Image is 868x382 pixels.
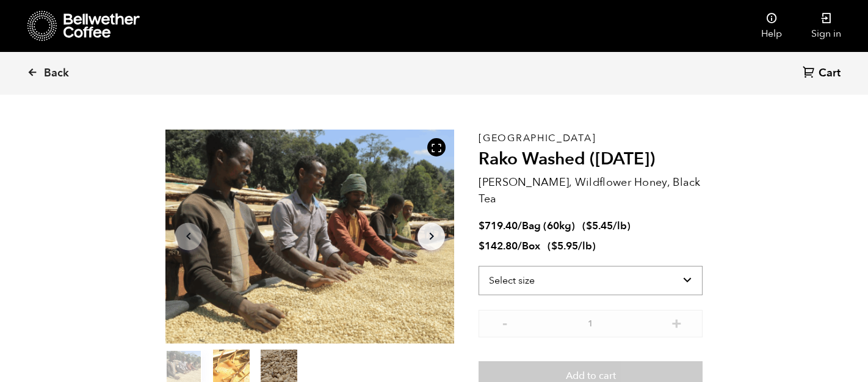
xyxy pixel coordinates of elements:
a: Cart [803,65,844,82]
span: $ [479,239,485,253]
span: / [518,239,522,253]
span: Back [44,66,69,81]
bdi: 142.80 [479,239,518,253]
span: / [518,219,522,233]
span: $ [551,239,557,253]
span: ( ) [582,219,631,233]
span: /lb [613,219,627,233]
span: /lb [578,239,592,253]
span: Bag (60kg) [522,219,575,233]
span: ( ) [548,239,596,253]
button: + [669,316,684,328]
span: Box [522,239,540,253]
bdi: 5.45 [586,219,613,233]
button: - [497,316,512,328]
span: $ [479,219,485,233]
bdi: 5.95 [551,239,578,253]
bdi: 719.40 [479,219,518,233]
span: $ [586,219,592,233]
span: Cart [819,66,841,81]
p: [PERSON_NAME], Wildflower Honey, Black Tea [479,174,703,207]
h2: Rako Washed ([DATE]) [479,149,703,170]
